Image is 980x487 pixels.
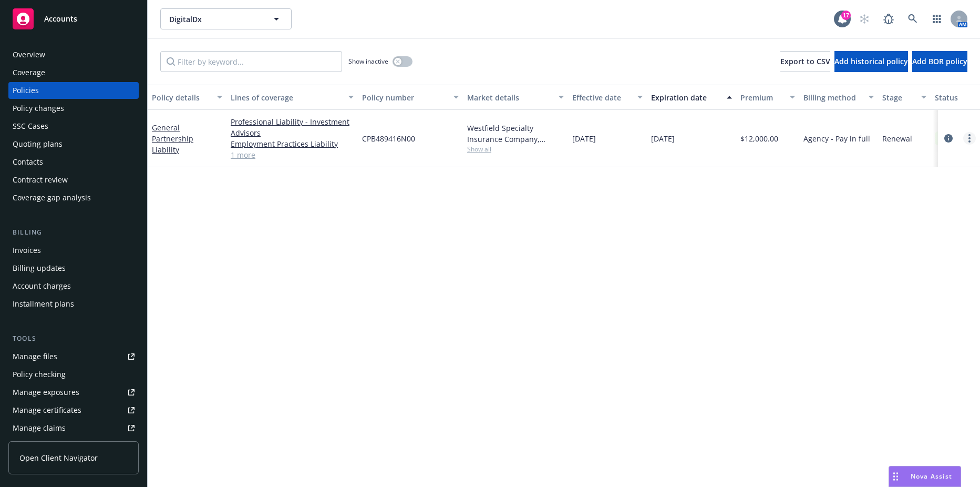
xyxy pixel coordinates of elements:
[8,82,139,99] a: Policies
[231,138,354,149] a: Employment Practices Liability
[780,51,830,72] button: Export to CSV
[572,133,596,144] span: [DATE]
[13,82,39,99] div: Policies
[152,92,211,103] div: Policy details
[8,46,139,63] a: Overview
[8,64,139,81] a: Coverage
[362,92,447,103] div: Policy number
[942,132,955,145] a: circleInformation
[841,11,851,20] div: 17
[8,154,139,170] a: Contacts
[13,260,66,277] div: Billing updates
[834,51,908,72] button: Add historical policy
[13,296,74,312] div: Installment plans
[13,64,45,81] div: Coverage
[8,189,139,206] a: Coverage gap analysis
[911,472,952,481] span: Nova Assist
[8,100,139,117] a: Policy changes
[467,123,564,145] div: Westfield Specialty Insurance Company, [GEOGRAPHIC_DATA]
[8,420,139,437] a: Manage claims
[803,92,862,103] div: Billing method
[8,366,139,383] a: Policy checking
[8,136,139,153] a: Quoting plans
[231,149,354,160] a: 1 more
[651,133,675,144] span: [DATE]
[8,171,139,188] a: Contract review
[13,136,63,153] div: Quoting plans
[926,8,947,29] a: Switch app
[647,85,736,110] button: Expiration date
[13,366,66,383] div: Policy checking
[902,8,923,29] a: Search
[13,420,66,437] div: Manage claims
[13,154,43,170] div: Contacts
[740,92,783,103] div: Premium
[358,85,463,110] button: Policy number
[8,333,139,344] div: Tools
[467,92,552,103] div: Market details
[8,402,139,419] a: Manage certificates
[572,92,631,103] div: Effective date
[13,189,91,206] div: Coverage gap analysis
[13,278,71,295] div: Account charges
[799,85,878,110] button: Billing method
[8,260,139,277] a: Billing updates
[878,8,899,29] a: Report a Bug
[13,348,57,365] div: Manage files
[912,56,967,66] span: Add BOR policy
[467,145,564,154] span: Show all
[912,51,967,72] button: Add BOR policy
[19,452,98,463] span: Open Client Navigator
[169,14,260,25] span: DigitalDx
[8,278,139,295] a: Account charges
[8,296,139,312] a: Installment plans
[362,133,415,144] span: CPB489416N00
[463,85,568,110] button: Market details
[13,171,68,188] div: Contract review
[152,123,193,155] a: General Partnership Liability
[963,132,976,145] a: more
[889,466,961,487] button: Nova Assist
[8,118,139,135] a: SSC Cases
[13,242,41,259] div: Invoices
[160,8,292,29] button: DigitalDx
[44,15,77,23] span: Accounts
[803,133,870,144] span: Agency - Pay in full
[8,384,139,401] a: Manage exposures
[8,227,139,238] div: Billing
[13,118,48,135] div: SSC Cases
[13,384,79,401] div: Manage exposures
[889,466,902,486] div: Drag to move
[854,8,875,29] a: Start snowing
[780,56,830,66] span: Export to CSV
[878,85,931,110] button: Stage
[13,402,81,419] div: Manage certificates
[882,92,915,103] div: Stage
[231,116,354,138] a: Professional Liability - Investment Advisors
[882,133,912,144] span: Renewal
[834,56,908,66] span: Add historical policy
[226,85,358,110] button: Lines of coverage
[148,85,226,110] button: Policy details
[160,51,342,72] input: Filter by keyword...
[8,242,139,259] a: Invoices
[740,133,778,144] span: $12,000.00
[568,85,647,110] button: Effective date
[13,100,64,117] div: Policy changes
[8,4,139,34] a: Accounts
[348,57,388,66] span: Show inactive
[13,46,45,63] div: Overview
[651,92,720,103] div: Expiration date
[8,348,139,365] a: Manage files
[736,85,799,110] button: Premium
[231,92,342,103] div: Lines of coverage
